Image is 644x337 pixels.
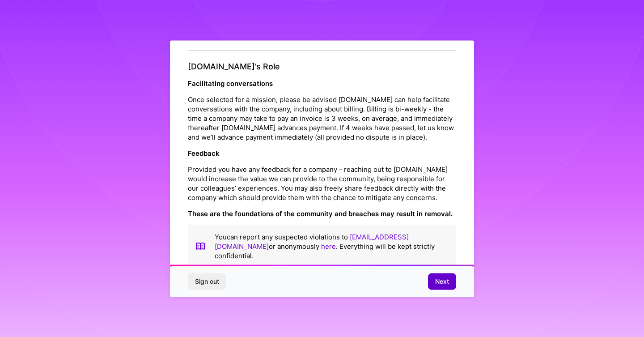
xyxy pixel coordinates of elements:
p: Provided you have any feedback for a company - reaching out to [DOMAIN_NAME] would increase the v... [188,164,456,202]
span: Next [435,277,449,286]
button: Sign out [188,273,226,290]
img: book icon [195,232,206,260]
strong: These are the foundations of the community and breaches may result in removal. [188,209,453,218]
strong: Feedback [188,149,220,157]
a: [EMAIL_ADDRESS][DOMAIN_NAME] [215,232,409,250]
span: Sign out [195,277,219,286]
p: You can report any suspected violations to or anonymously . Everything will be kept strictly conf... [215,232,449,260]
h4: [DOMAIN_NAME]’s Role [188,62,456,72]
strong: Facilitating conversations [188,79,273,87]
p: Once selected for a mission, please be advised [DOMAIN_NAME] can help facilitate conversations wi... [188,94,456,141]
button: Next [428,273,456,290]
a: here [321,242,336,250]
